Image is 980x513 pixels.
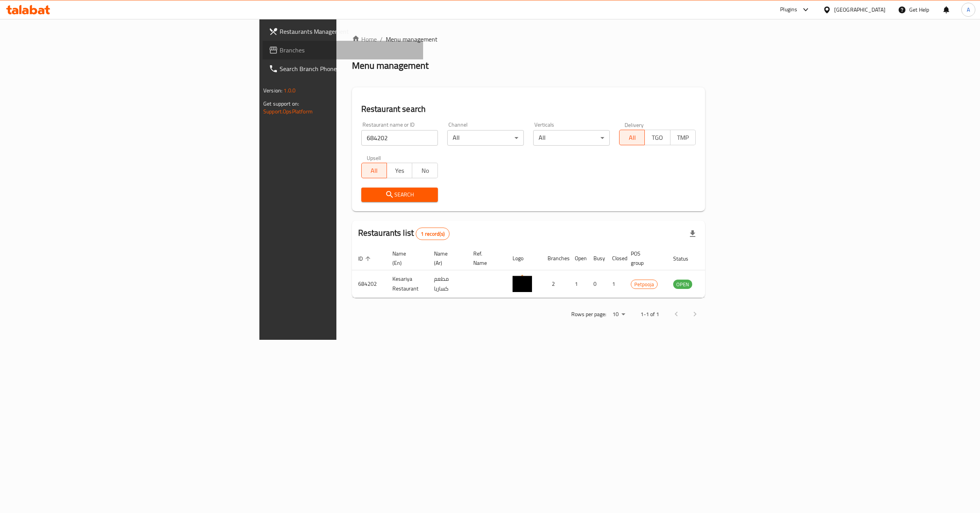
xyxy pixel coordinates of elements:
th: Busy [587,247,606,270]
span: A [967,5,970,14]
th: Branches [541,247,569,270]
div: [GEOGRAPHIC_DATA] [834,5,885,14]
span: Yes [390,165,409,176]
span: Name (En) [392,249,418,268]
td: 0 [587,270,606,298]
span: POS group [631,249,658,268]
span: 1 record(s) [416,230,449,238]
span: Search [367,190,432,200]
span: Petpooja [631,280,657,289]
td: 1 [606,270,625,298]
span: Ref. Name [473,249,497,268]
span: OPEN [673,280,692,289]
nav: breadcrumb [352,35,705,44]
div: All [447,130,524,146]
span: All [623,132,642,143]
span: Status [673,254,698,263]
div: Rows per page: [609,309,628,320]
button: TMP [670,130,696,145]
td: 1 [569,270,587,298]
td: 2 [541,270,569,298]
th: Open [569,247,587,270]
label: Delivery [625,122,644,127]
span: All [365,165,384,176]
button: TGO [644,130,670,145]
button: No [412,163,437,178]
th: Closed [606,247,625,270]
span: Name (Ar) [434,249,458,268]
a: Support.OpsPlatform [263,106,313,117]
h2: Restaurants list [358,227,450,240]
label: Upsell [367,155,381,160]
span: Version: [263,85,282,96]
span: Get support on: [263,99,299,109]
div: Export file [683,224,702,243]
span: ID [358,254,373,263]
h2: Restaurant search [361,103,696,115]
span: Search Branch Phone [280,64,417,73]
button: Search [361,188,438,202]
button: Yes [387,163,412,178]
span: TGO [648,132,667,143]
h2: Menu management [352,59,429,72]
p: Rows per page: [571,310,606,319]
span: Branches [280,45,417,55]
a: Search Branch Phone [262,59,423,78]
span: TMP [674,132,693,143]
span: Restaurants Management [280,27,417,36]
p: 1-1 of 1 [640,310,659,319]
td: مطعم كساريا [428,270,467,298]
a: Restaurants Management [262,22,423,41]
a: Branches [262,41,423,59]
th: Logo [506,247,541,270]
div: OPEN [673,280,692,289]
button: All [361,163,387,178]
input: Search for restaurant name or ID.. [361,130,438,146]
div: Plugins [780,5,797,14]
div: Total records count [416,228,450,240]
table: enhanced table [352,247,735,298]
div: All [533,130,610,146]
span: 1.0.0 [283,85,296,96]
button: All [619,130,645,145]
img: Kesariya Restaurant [513,273,532,292]
span: No [415,165,434,176]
